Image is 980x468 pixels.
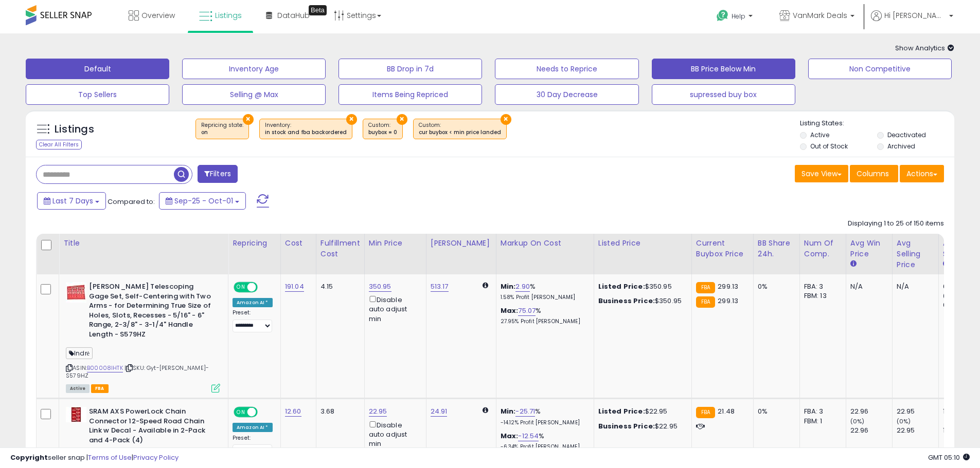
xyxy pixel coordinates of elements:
[368,121,397,137] span: Custom:
[696,407,715,418] small: FBA
[36,140,82,149] div: Clear All Filters
[10,453,48,462] strong: Copyright
[52,196,93,206] span: Last 7 Days
[496,234,594,274] th: The percentage added to the cost of goods (COGS) that forms the calculator for Min & Max prices.
[810,142,848,151] label: Out of Stock
[66,384,90,393] span: All listings currently available for purchase on Amazon
[215,10,242,21] span: Listings
[10,453,179,463] div: seller snap | |
[88,453,132,462] a: Terms of Use
[495,84,638,105] button: 30 Day Decrease
[431,282,449,292] a: 513.17
[201,121,243,137] span: Repricing state :
[804,291,838,301] div: FBM: 13
[897,417,911,425] small: (0%)
[198,165,238,183] button: Filters
[652,59,795,79] button: BB Price Below Min
[501,443,586,451] p: -6.34% Profit [PERSON_NAME]
[848,219,944,229] div: Displaying 1 to 25 of 150 items
[808,59,952,79] button: Non Competitive
[758,238,795,259] div: BB Share 24h.
[233,298,273,307] div: Amazon AI *
[501,294,586,301] p: 1.58% Profit [PERSON_NAME]
[338,84,482,105] button: Items Being Repriced
[501,282,516,291] b: Min:
[652,84,795,105] button: supressed buy box
[758,282,792,291] div: 0%
[515,406,535,417] a: -25.71
[495,59,638,79] button: Needs to Reprice
[897,426,938,435] div: 22.95
[887,130,926,139] label: Deactivated
[850,426,892,435] div: 22.96
[501,432,586,451] div: %
[501,431,519,441] b: Max:
[66,364,209,379] span: | SKU: Gyt-[PERSON_NAME]-S579HZ
[871,10,953,33] a: Hi [PERSON_NAME]
[795,165,848,182] button: Save View
[850,165,898,182] button: Columns
[66,347,93,359] span: Indrė
[518,431,539,441] a: -12.54
[320,238,360,259] div: Fulfillment Cost
[108,197,155,207] span: Compared to:
[182,84,326,105] button: Selling @ Max
[928,453,970,462] span: 2025-10-9 05:10 GMT
[233,435,273,458] div: Preset:
[598,296,655,306] b: Business Price:
[369,282,391,292] a: 350.95
[515,282,530,292] a: 2.90
[338,59,482,79] button: BB Drop in 7d
[419,129,501,136] div: cur buybox < min price landed
[419,121,501,137] span: Custom:
[369,406,387,417] a: 22.95
[850,238,888,259] div: Avg Win Price
[277,10,310,21] span: DataHub
[804,407,838,416] div: FBA: 3
[26,84,169,105] button: Top Sellers
[718,282,738,291] span: 299.13
[598,406,645,416] b: Listed Price:
[346,114,357,125] button: ×
[850,282,884,291] div: N/A
[182,59,326,79] button: Inventory Age
[233,423,273,432] div: Amazon AI *
[850,259,857,269] small: Avg Win Price.
[91,384,109,393] span: FBA
[285,406,301,417] a: 12.60
[63,238,224,249] div: Title
[887,142,915,151] label: Archived
[696,238,749,259] div: Current Buybox Price
[850,417,865,425] small: (0%)
[804,282,838,291] div: FBA: 3
[718,296,738,306] span: 299.13
[265,129,347,136] div: in stock and fba backordered
[598,421,655,431] b: Business Price:
[716,9,729,22] i: Get Help
[285,282,304,292] a: 191.04
[233,309,273,332] div: Preset:
[501,318,586,325] p: 27.95% Profit [PERSON_NAME]
[431,406,448,417] a: 24.91
[320,407,357,416] div: 3.68
[900,165,944,182] button: Actions
[501,407,586,426] div: %
[66,407,86,422] img: 41+ZnaCLazL._SL40_.jpg
[895,43,954,53] span: Show Analytics
[141,10,175,21] span: Overview
[66,282,220,391] div: ASIN:
[943,259,949,269] small: Avg BB Share.
[598,407,684,416] div: $22.95
[850,407,892,416] div: 22.96
[501,306,586,325] div: %
[256,408,273,417] span: OFF
[810,130,829,139] label: Active
[285,238,312,249] div: Cost
[133,453,179,462] a: Privacy Policy
[233,238,276,249] div: Repricing
[256,283,273,292] span: OFF
[718,406,735,416] span: 21.48
[708,2,763,33] a: Help
[369,419,418,449] div: Disable auto adjust min
[66,282,86,303] img: 41SaaDjdPBL._SL40_.jpg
